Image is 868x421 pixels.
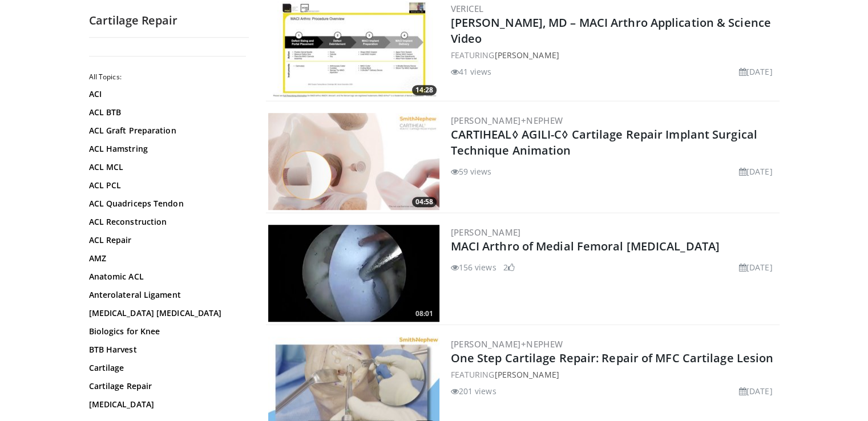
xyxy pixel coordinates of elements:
[89,271,243,282] a: Anatomic ACL
[451,115,563,126] a: [PERSON_NAME]+Nephew
[451,385,496,397] li: 201 views
[494,369,559,380] a: [PERSON_NAME]
[89,161,243,173] a: ACL MCL
[89,326,243,337] a: Biologics for Knee
[89,107,243,118] a: ACL BTB
[89,289,243,301] a: Anterolateral Ligament
[89,307,243,319] a: [MEDICAL_DATA] [MEDICAL_DATA]
[89,180,243,191] a: ACL PCL
[89,399,243,410] a: [MEDICAL_DATA]
[451,66,492,78] li: 41 views
[89,198,243,209] a: ACL Quadriceps Tendon
[451,165,492,177] li: 59 views
[268,113,439,210] img: 0d962de6-6f40-43c7-a91b-351674d85659.300x170_q85_crop-smart_upscale.jpg
[412,85,437,95] span: 14:28
[412,309,437,319] span: 08:01
[451,338,563,350] a: [PERSON_NAME]+Nephew
[451,350,774,366] a: One Step Cartilage Repair: Repair of MFC Cartilage Lesion
[494,50,559,60] a: [PERSON_NAME]
[739,261,773,273] li: [DATE]
[268,1,439,98] img: 2444198d-1b18-4a77-bb67-3e21827492e5.300x170_q85_crop-smart_upscale.jpg
[89,88,243,100] a: ACI
[268,113,439,210] a: 04:58
[89,380,243,392] a: Cartilage Repair
[451,49,777,61] div: FEATURING
[739,385,773,397] li: [DATE]
[268,225,439,322] a: 08:01
[503,261,515,273] li: 2
[451,238,720,254] a: MACI Arthro of Medial Femoral [MEDICAL_DATA]
[451,3,484,14] a: Vericel
[89,253,243,264] a: AMZ
[89,72,246,82] h2: All Topics:
[739,165,773,177] li: [DATE]
[451,226,521,238] a: [PERSON_NAME]
[89,216,243,228] a: ACL Reconstruction
[89,344,243,355] a: BTB Harvest
[89,143,243,155] a: ACL Hamstring
[739,66,773,78] li: [DATE]
[412,197,437,207] span: 04:58
[451,127,757,158] a: CARTIHEAL◊ AGILI-C◊ Cartilage Repair Implant Surgical Technique Animation
[268,225,439,322] img: f60ee39f-c6d4-4be7-8f1f-f542565d897e.300x170_q85_crop-smart_upscale.jpg
[451,261,496,273] li: 156 views
[89,362,243,374] a: Cartilage
[268,1,439,98] a: 14:28
[89,234,243,246] a: ACL Repair
[89,13,249,28] h2: Cartilage Repair
[451,15,771,46] a: [PERSON_NAME], MD – MACI Arthro Application & Science Video
[451,369,777,380] div: FEATURING
[89,125,243,136] a: ACL Graft Preparation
